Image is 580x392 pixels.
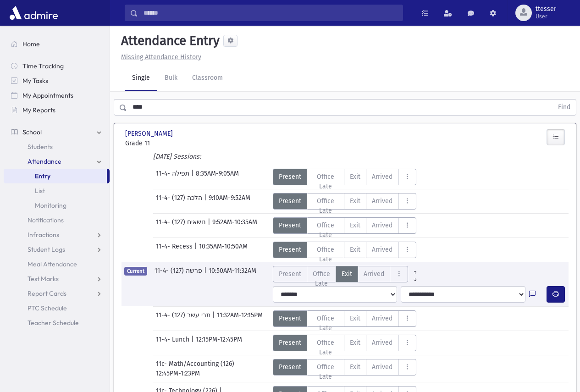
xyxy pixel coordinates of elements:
[4,257,110,271] a: Meal Attendance
[125,129,175,138] span: [PERSON_NAME]
[199,242,248,258] span: 10:35AM-10:50AM
[196,335,242,351] span: 12:15PM-12:45PM
[273,217,417,234] div: AttTypes
[191,335,196,351] span: |
[279,269,301,279] span: Present
[35,187,45,195] span: List
[4,315,110,330] a: Teacher Schedule
[138,5,403,21] input: Search
[350,221,360,230] span: Exit
[28,143,53,151] span: Students
[372,172,392,182] span: Arrived
[313,314,339,333] span: Office Late
[364,269,384,279] span: Arrived
[28,216,64,224] span: Notifications
[208,217,212,234] span: |
[121,53,201,61] u: Missing Attendance History
[273,266,422,282] div: AttTypes
[204,193,209,210] span: |
[313,338,339,357] span: Office Late
[156,359,236,369] span: 11c- Math/Accounting (126)
[28,289,66,298] span: Report Cards
[28,319,79,327] span: Teacher Schedule
[28,231,59,239] span: Infractions
[4,37,110,51] a: Home
[117,33,220,49] h5: Attendance Entry
[4,271,110,286] a: Test Marks
[313,269,330,288] span: Office Late
[22,128,42,136] span: School
[279,338,301,348] span: Present
[204,266,209,282] span: |
[552,99,576,115] button: Find
[350,172,360,182] span: Exit
[313,196,339,215] span: Office Late
[156,335,191,351] span: 11-4- Lunch
[350,314,360,323] span: Exit
[372,196,392,206] span: Arrived
[117,53,201,61] a: Missing Attendance History
[155,266,204,282] span: 11-4- פרשה (127)
[4,154,110,169] a: Attendance
[279,221,301,230] span: Present
[28,304,67,312] span: PTC Schedule
[22,62,64,70] span: Time Tracking
[217,310,263,327] span: 11:32AM-12:15PM
[536,13,556,20] span: User
[28,157,61,166] span: Attendance
[156,217,208,234] span: 11-4- נושאים (127)
[22,91,73,99] span: My Appointments
[156,369,200,378] span: 12:45PM-1:23PM
[209,266,256,282] span: 10:50AM-11:32AM
[185,66,230,91] a: Classroom
[4,183,110,198] a: List
[124,267,147,276] span: Current
[408,266,422,273] a: All Prior
[313,172,339,191] span: Office Late
[4,286,110,301] a: Report Cards
[153,153,201,160] i: [DATE] Sessions:
[28,275,59,283] span: Test Marks
[4,227,110,242] a: Infractions
[191,169,196,185] span: |
[273,310,417,327] div: AttTypes
[372,362,392,372] span: Arrived
[4,73,110,88] a: My Tasks
[28,245,65,254] span: Student Logs
[273,335,417,351] div: AttTypes
[4,242,110,257] a: Student Logs
[279,314,301,323] span: Present
[156,242,194,258] span: 11-4- Recess
[4,198,110,213] a: Monitoring
[313,362,339,381] span: Office Late
[279,196,301,206] span: Present
[273,193,417,210] div: AttTypes
[273,169,417,185] div: AttTypes
[125,66,157,91] a: Single
[22,77,48,85] span: My Tasks
[279,362,301,372] span: Present
[156,169,191,185] span: 11-4- תפילה
[4,88,110,103] a: My Appointments
[4,169,107,183] a: Entry
[313,221,339,240] span: Office Late
[350,196,360,206] span: Exit
[408,273,422,281] a: All Later
[342,269,352,279] span: Exit
[372,338,392,348] span: Arrived
[350,245,360,254] span: Exit
[35,172,50,180] span: Entry
[4,59,110,73] a: Time Tracking
[196,169,239,185] span: 8:35AM-9:05AM
[279,172,301,182] span: Present
[7,4,60,22] img: AdmirePro
[125,138,191,148] span: Grade 11
[4,139,110,154] a: Students
[35,201,66,210] span: Monitoring
[372,221,392,230] span: Arrived
[350,362,360,372] span: Exit
[279,245,301,254] span: Present
[313,245,339,264] span: Office Late
[273,242,417,258] div: AttTypes
[536,6,556,13] span: ttesser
